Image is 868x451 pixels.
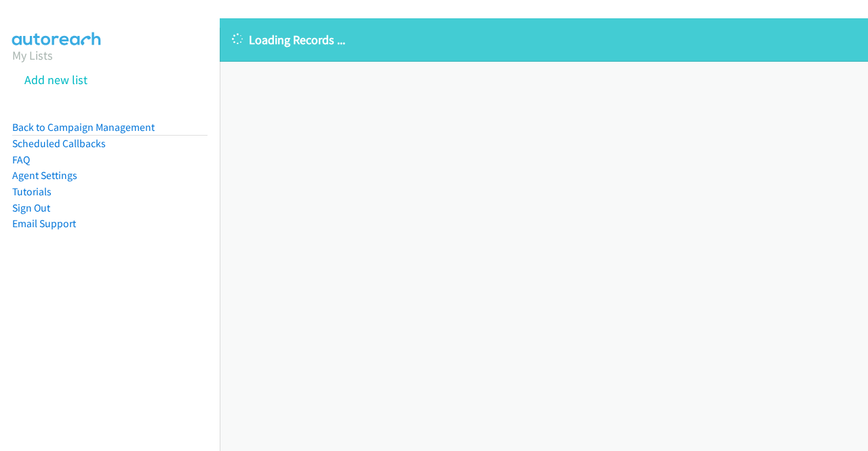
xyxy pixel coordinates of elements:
a: Email Support [12,217,76,230]
a: Scheduled Callbacks [12,137,106,150]
a: Sign Out [12,201,50,214]
a: Agent Settings [12,169,77,182]
a: FAQ [12,153,30,166]
a: Back to Campaign Management [12,121,155,134]
p: Loading Records ... [232,31,856,49]
a: Tutorials [12,185,52,198]
a: My Lists [12,47,53,63]
a: Add new list [24,72,87,87]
